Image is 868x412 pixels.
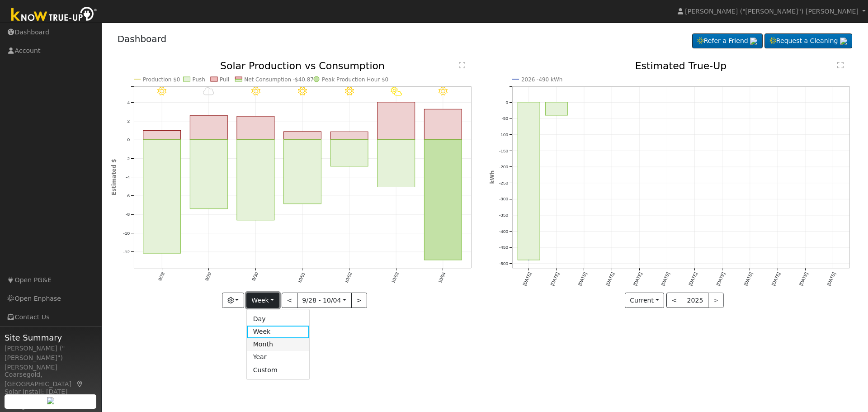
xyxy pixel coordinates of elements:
a: Request a Cleaning [764,33,852,49]
text: -2 [126,156,130,161]
rect: onclick="" [237,116,274,140]
text: Production $0 [143,76,180,83]
rect: onclick="" [143,140,180,254]
text: -500 [499,261,508,266]
text: [DATE] [798,271,809,286]
rect: onclick="" [330,140,368,166]
text: 10/01 [297,271,306,284]
i: 10/02 - MostlyClear [345,87,354,96]
a: Month [247,338,310,351]
text: 10/04 [437,271,447,284]
text:  [837,62,844,69]
text: [DATE] [605,271,615,286]
text: [DATE] [550,271,560,286]
text: Solar Production vs Consumption [220,60,385,71]
div: Coarsegold, [GEOGRAPHIC_DATA] [5,370,97,389]
text: [DATE] [577,271,588,286]
span: [PERSON_NAME] ("[PERSON_NAME]") [PERSON_NAME] [685,8,859,15]
text: [DATE] [826,271,836,286]
rect: onclick="" [237,140,274,220]
div: [PERSON_NAME] ("[PERSON_NAME]") [PERSON_NAME] [5,344,97,372]
text: [DATE] [688,271,698,286]
text: 2026 -490 kWh [521,76,562,83]
a: Week [247,326,310,338]
text: [DATE] [716,271,726,286]
div: Solar Install: [DATE] [5,387,97,397]
rect: onclick="" [424,140,462,260]
i: 10/04 - Clear [439,87,448,96]
text: -350 [499,213,508,218]
text: -50 [502,116,509,121]
a: Dashboard [118,33,167,44]
rect: onclick="" [377,102,415,140]
text: -200 [499,164,508,169]
text: -400 [499,229,508,234]
button: < [282,293,297,308]
rect: onclick="" [190,140,227,209]
button: Week [246,293,279,308]
text: Peak Production Hour $0 [322,76,388,83]
text: -300 [499,197,508,202]
button: 2025 [682,293,708,308]
text: [DATE] [743,271,754,286]
rect: onclick="" [190,115,227,139]
text: 9/28 [157,271,165,282]
i: 9/30 - MostlyClear [251,87,260,96]
a: Refer a Friend [692,33,763,49]
text: 10/02 [344,271,353,284]
circle: onclick="" [527,258,531,262]
div: System Size: 16.40 kW [5,394,97,404]
text: [DATE] [660,271,670,286]
text: Push [192,76,205,83]
text: 4 [127,100,130,105]
rect: onclick="" [424,109,462,140]
img: Know True-Up [7,5,102,25]
a: Year [247,351,310,364]
text: 10/03 [390,271,400,284]
img: retrieve [750,38,757,45]
text: 9/29 [204,271,212,282]
text: kWh [489,170,495,184]
text: -12 [123,249,130,254]
text: -10 [123,231,130,236]
text: Net Consumption -$40.87 [244,76,314,83]
i: 9/28 - Clear [157,87,166,96]
button: Current [625,293,665,308]
rect: onclick="" [283,140,321,204]
text: -250 [499,180,508,185]
button: 9/28 - 10/04 [297,293,352,308]
rect: onclick="" [330,132,368,140]
span: Site Summary [5,331,97,344]
text:  [459,62,465,69]
text: Estimated True-Up [635,60,727,71]
a: Day [247,313,310,325]
rect: onclick="" [283,132,321,140]
text: -100 [499,132,508,137]
text: Estimated $ [111,159,117,196]
text: Pull [220,76,229,83]
button: < [666,293,682,308]
i: 9/29 - Cloudy [203,87,214,96]
text: -4 [126,175,130,180]
rect: onclick="" [377,140,415,187]
img: retrieve [47,397,54,404]
a: Map [76,380,84,388]
img: retrieve [840,38,847,45]
a: Custom [247,364,310,376]
i: 10/03 - PartlyCloudy [390,87,401,96]
button: > [351,293,367,308]
text: 0 [127,137,130,142]
rect: onclick="" [545,102,567,115]
text: -6 [126,194,130,199]
text: [DATE] [522,271,532,286]
rect: onclick="" [518,102,540,260]
text: -450 [499,245,508,250]
text: 9/30 [251,271,259,282]
text: 0 [505,100,508,105]
text: 2 [127,118,130,123]
i: 10/01 - Clear [298,87,307,96]
text: [DATE] [771,271,781,286]
text: [DATE] [632,271,643,286]
text: -150 [499,148,508,153]
text: -8 [126,212,130,217]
